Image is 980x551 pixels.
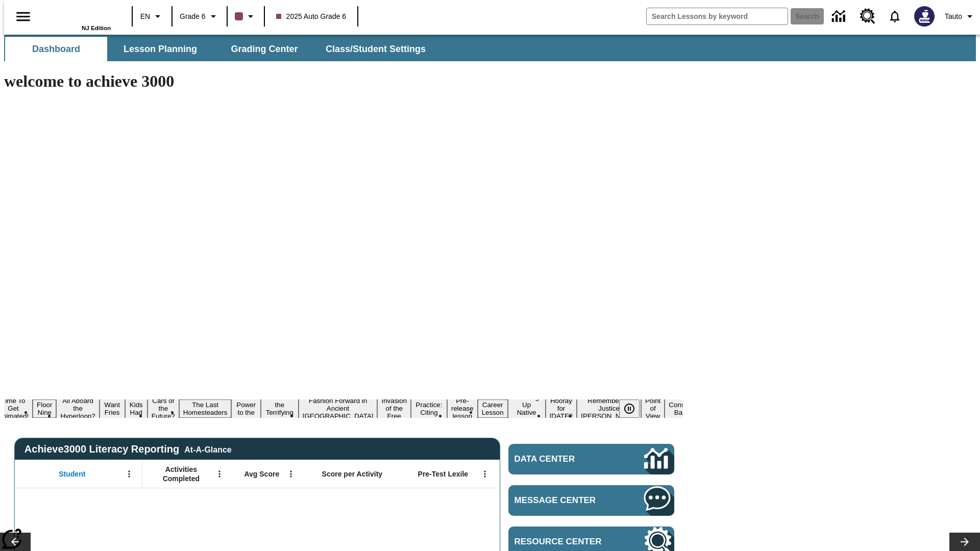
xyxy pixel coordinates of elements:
button: Select a new avatar [908,3,941,30]
span: NJ Edition [82,25,111,31]
span: Grading Center [231,43,298,55]
button: Slide 17 Remembering Justice O'Connor [577,395,641,421]
input: search field [647,8,788,24]
a: Notifications [881,3,908,30]
div: Home [44,4,111,31]
button: Grading Center [213,37,315,61]
a: Data Center [826,3,854,31]
button: Slide 9 Attack of the Terrifying Tomatoes [261,392,299,425]
button: Class/Student Settings [317,37,434,61]
span: EN [140,11,150,22]
button: Slide 3 All Aboard the Hyperloop? [56,395,99,421]
button: Open Menu [477,466,493,482]
button: Slide 2 Floor Nine [33,399,56,418]
span: Data Center [514,454,610,464]
span: Tauto [945,11,962,22]
span: 2025 Auto Grade 6 [276,11,347,22]
button: Open Menu [283,466,299,482]
span: Pre-Test Lexile [418,469,469,479]
button: Grade: Grade 6, Select a grade [176,7,224,26]
button: Class color is dark brown. Change class color [231,7,261,26]
button: Slide 13 Pre-release lesson [447,395,478,421]
button: Slide 10 Fashion Forward in Ancient Rome [299,395,378,421]
span: Student [59,469,85,479]
div: At-A-Glance [184,443,231,455]
button: Slide 12 Mixed Practice: Citing Evidence [411,392,447,425]
button: Slide 6 Cars of the Future? [148,395,179,421]
button: Language: EN, Select a language [136,7,168,26]
button: Slide 8 Solar Power to the People [231,392,261,425]
button: Pause [619,399,640,418]
div: SubNavbar [4,37,435,61]
button: Open Menu [121,466,137,482]
div: Pause [619,399,650,418]
span: Avg Score [244,469,279,479]
img: Avatar [914,6,935,27]
span: Resource Center [514,537,614,547]
button: Dashboard [5,37,107,61]
button: Slide 15 Cooking Up Native Traditions [508,392,546,425]
h1: welcome to achieve 3000 [4,72,683,91]
button: Slide 18 Point of View [641,395,665,421]
button: Lesson carousel, Next [949,533,980,551]
button: Slide 19 The Constitution's Balancing Act [665,392,714,425]
span: Message Center [514,495,614,506]
button: Slide 11 The Invasion of the Free CD [377,388,411,429]
button: Profile/Settings [941,7,980,26]
span: Activities Completed [148,465,215,483]
span: Score per Activity [322,469,383,479]
button: Open Menu [212,466,227,482]
a: Resource Center, Will open in new tab [854,3,881,30]
a: Message Center [508,485,674,516]
span: Lesson Planning [124,43,197,55]
span: Grade 6 [180,11,206,22]
a: Data Center [508,444,674,474]
button: Lesson Planning [109,37,211,61]
button: Slide 5 Dirty Jobs Kids Had To Do [125,384,148,433]
button: Slide 4 Do You Want Fries With That? [100,384,125,433]
span: Achieve3000 Literacy Reporting [24,443,232,455]
span: Class/Student Settings [326,43,426,55]
button: Open side menu [8,2,38,32]
button: Slide 7 The Last Homesteaders [179,399,232,418]
button: Slide 16 Hooray for Constitution Day! [546,395,577,421]
span: Dashboard [32,43,80,55]
button: Slide 14 Career Lesson [478,399,508,418]
div: SubNavbar [4,35,976,61]
a: Home [44,5,111,25]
